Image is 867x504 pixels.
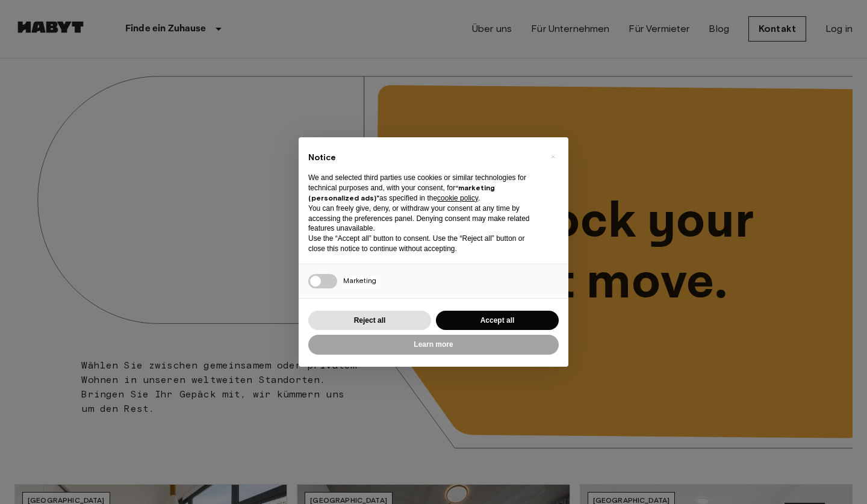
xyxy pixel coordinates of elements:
[308,152,539,164] h2: Notice
[543,147,562,166] button: Close this notice
[308,311,431,331] button: Reject all
[343,276,376,285] span: Marketing
[437,194,478,202] a: cookie policy
[551,149,555,164] span: ×
[436,311,559,331] button: Accept all
[308,173,539,203] p: We and selected third parties use cookies or similar technologies for technical purposes and, wit...
[308,204,539,234] p: You can freely give, deny, or withdraw your consent at any time by accessing the preferences pane...
[308,234,539,254] p: Use the “Accept all” button to consent. Use the “Reject all” button or close this notice to conti...
[308,183,495,202] strong: “marketing (personalized ads)”
[308,335,559,355] button: Learn more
